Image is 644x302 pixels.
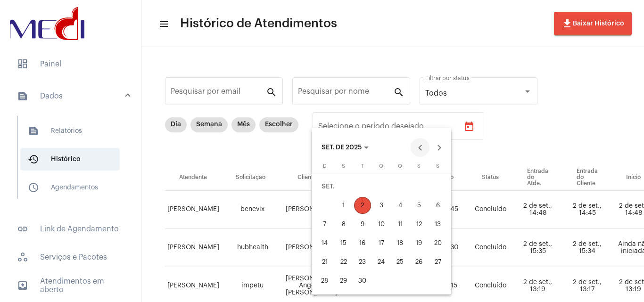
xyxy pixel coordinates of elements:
div: 8 [335,216,352,233]
button: 4 de setembro de 2025 [391,196,410,215]
div: 2 [354,197,371,214]
div: 13 [429,216,446,233]
div: 1 [335,197,352,214]
div: 9 [354,216,371,233]
div: 27 [429,253,446,270]
div: 30 [354,272,371,289]
div: 17 [373,235,390,252]
button: 29 de setembro de 2025 [334,271,353,290]
td: SET. [315,177,447,196]
div: 28 [316,272,333,289]
button: 20 de setembro de 2025 [429,234,447,253]
button: 12 de setembro de 2025 [410,215,429,234]
button: 15 de setembro de 2025 [334,234,353,253]
button: 18 de setembro de 2025 [391,234,410,253]
div: 12 [411,216,428,233]
span: SET. DE 2025 [322,144,362,151]
button: 16 de setembro de 2025 [353,234,372,253]
button: 21 de setembro de 2025 [315,253,334,271]
span: S [342,163,345,169]
span: T [361,163,364,169]
div: 14 [316,235,333,252]
div: 4 [392,197,409,214]
button: Previous month [411,138,429,157]
button: 5 de setembro de 2025 [410,196,429,215]
button: 23 de setembro de 2025 [353,253,372,271]
button: Next month [429,138,448,157]
button: 30 de setembro de 2025 [353,271,372,290]
button: 7 de setembro de 2025 [315,215,334,234]
div: 29 [335,272,352,289]
button: 28 de setembro de 2025 [315,271,334,290]
div: 3 [373,197,390,214]
button: 19 de setembro de 2025 [410,234,429,253]
button: 1 de setembro de 2025 [334,196,353,215]
div: 19 [411,235,428,252]
button: 2 de setembro de 2025 [353,196,372,215]
div: 24 [373,253,390,270]
span: Q [398,163,402,169]
button: 14 de setembro de 2025 [315,234,334,253]
div: 20 [429,235,446,252]
button: 26 de setembro de 2025 [410,253,429,271]
div: 25 [392,253,409,270]
span: Q [379,163,383,169]
div: 23 [354,253,371,270]
button: 22 de setembro de 2025 [334,253,353,271]
button: 10 de setembro de 2025 [372,215,391,234]
button: 13 de setembro de 2025 [429,215,447,234]
button: 11 de setembro de 2025 [391,215,410,234]
button: 8 de setembro de 2025 [334,215,353,234]
span: S [436,163,439,169]
button: 27 de setembro de 2025 [429,253,447,271]
div: 26 [411,253,428,270]
span: D [323,163,327,169]
div: 16 [354,235,371,252]
button: Choose month and year [314,138,376,157]
div: 21 [316,253,333,270]
div: 18 [392,235,409,252]
button: 17 de setembro de 2025 [372,234,391,253]
button: 24 de setembro de 2025 [372,253,391,271]
button: 6 de setembro de 2025 [429,196,447,215]
span: S [417,163,421,169]
button: 3 de setembro de 2025 [372,196,391,215]
div: 11 [392,216,409,233]
button: 25 de setembro de 2025 [391,253,410,271]
div: 10 [373,216,390,233]
div: 5 [411,197,428,214]
div: 7 [316,216,333,233]
div: 15 [335,235,352,252]
button: 9 de setembro de 2025 [353,215,372,234]
div: 22 [335,253,352,270]
div: 6 [429,197,446,214]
